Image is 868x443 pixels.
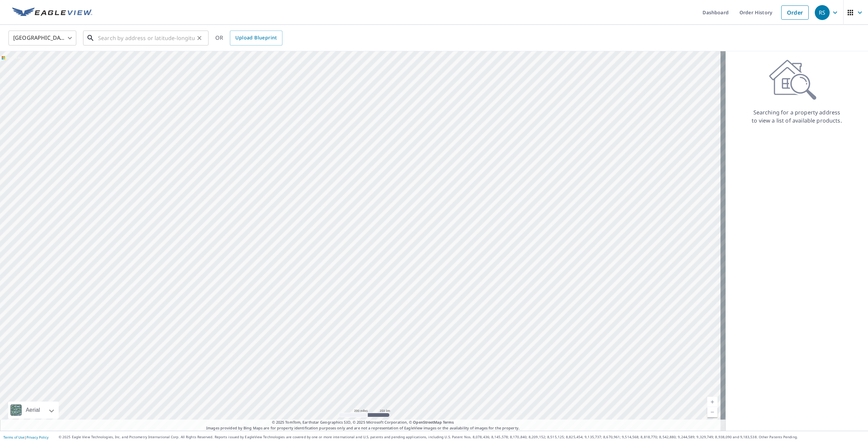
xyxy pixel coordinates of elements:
[98,29,195,48] input: Search by address or latitude-longitude
[272,420,454,425] span: © 2025 TomTom, Earthstar Geographics SIO, © 2025 Microsoft Corporation, ©
[215,31,282,45] div: OR
[413,420,441,425] a: OpenStreetMap
[8,29,76,48] div: [GEOGRAPHIC_DATA]
[707,407,717,417] a: Current Level 5, Zoom Out
[751,108,842,125] p: Searching for a property address to view a list of available products.
[235,34,277,42] span: Upload Blueprint
[195,33,204,43] button: Clear
[26,435,48,440] a: Privacy Policy
[24,402,42,419] div: Aerial
[815,5,830,20] div: RS
[3,435,48,439] p: |
[781,5,809,20] a: Order
[12,7,92,18] img: EV Logo
[3,435,24,440] a: Terms of Use
[59,435,865,440] p: © 2025 Eagle View Technologies, Inc. and Pictometry International Corp. All Rights Reserved. Repo...
[707,397,717,407] a: Current Level 5, Zoom In
[443,420,454,425] a: Terms
[230,31,282,45] a: Upload Blueprint
[8,402,59,419] div: Aerial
